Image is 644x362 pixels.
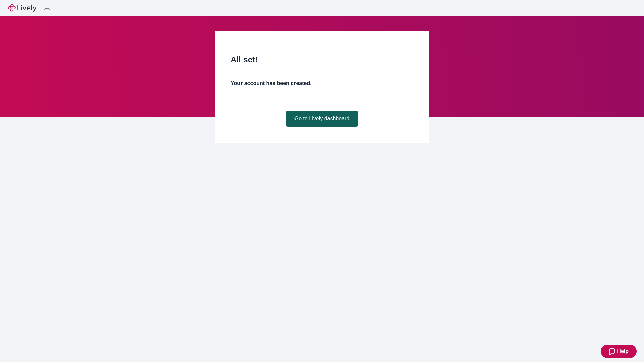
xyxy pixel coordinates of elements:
h4: Your account has been created. [231,79,413,87]
button: Zendesk support iconHelp [601,345,637,358]
button: Log out [44,8,50,10]
svg: Zendesk support icon [609,347,617,355]
span: Help [617,347,629,355]
h2: All set! [231,54,413,66]
a: Go to Lively dashboard [286,111,358,127]
img: Lively [8,4,36,12]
